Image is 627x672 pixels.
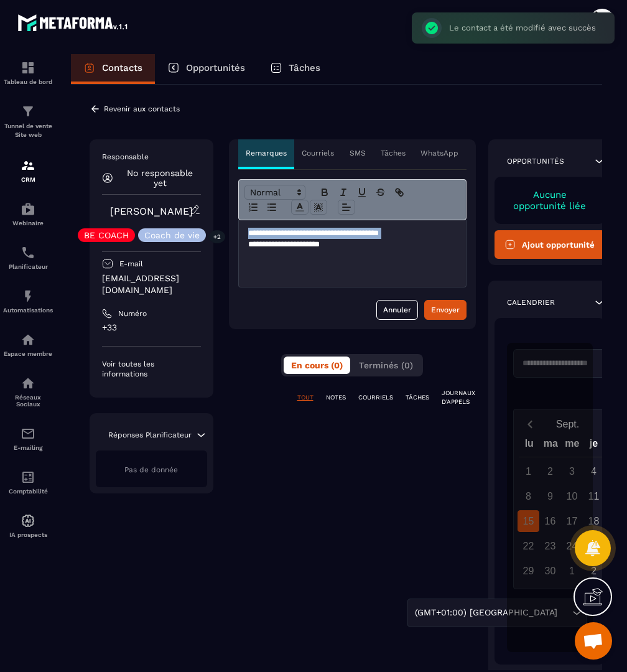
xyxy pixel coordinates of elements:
[424,300,467,320] button: Envoyer
[84,231,129,240] p: BE COACH
[21,426,35,441] img: email
[575,622,612,660] div: Ouvrir le chat
[359,360,413,370] span: Terminés (0)
[297,393,313,402] p: TOUT
[3,220,53,226] p: Webinaire
[21,289,35,304] img: automations
[3,263,53,270] p: Planificateur
[507,297,555,307] p: Calendrier
[351,357,420,374] button: Terminés (0)
[3,95,53,149] a: formationformationTunnel de vente Site web
[102,273,201,296] p: [EMAIL_ADDRESS][DOMAIN_NAME]
[3,444,53,451] p: E-mailing
[21,60,35,75] img: formation
[350,148,366,158] p: SMS
[420,148,458,158] p: WhatsApp
[246,148,287,158] p: Remarques
[21,245,35,260] img: scheduler
[3,279,53,323] a: automationsautomationsAutomatisations
[3,488,53,495] p: Comptabilité
[102,359,201,379] p: Voir toutes les informations
[3,417,53,460] a: emailemailE-mailing
[583,510,605,532] div: 18
[102,62,142,73] p: Contacts
[289,62,320,73] p: Tâches
[258,54,333,84] a: Tâches
[3,531,53,538] p: IA prospects
[102,322,201,334] p: +33
[144,231,200,240] p: Coach de vie
[3,122,53,139] p: Tunnel de vente Site web
[3,323,53,366] a: automationsautomationsEspace membre
[21,470,35,485] img: accountant
[583,460,605,482] div: 4
[118,309,147,319] p: Numéro
[376,300,418,320] button: Annuler
[291,360,343,370] span: En cours (0)
[119,259,143,269] p: E-mail
[209,230,225,243] p: +2
[21,104,35,119] img: formation
[21,202,35,217] img: automations
[3,350,53,357] p: Espace membre
[21,376,35,391] img: social-network
[102,152,201,162] p: Responsable
[431,304,460,316] div: Envoyer
[3,78,53,85] p: Tableau de bord
[108,430,192,440] p: Réponses Planificateur
[3,51,53,95] a: formationformationTableau de bord
[326,393,346,402] p: NOTES
[407,599,587,627] div: Search for option
[284,357,350,374] button: En cours (0)
[381,148,406,158] p: Tâches
[406,393,429,402] p: TÂCHES
[21,513,35,528] img: automations
[119,168,201,188] p: No responsable yet
[412,606,560,620] span: (GMT+01:00) [GEOGRAPHIC_DATA]
[124,465,178,474] span: Pas de donnée
[3,236,53,279] a: schedulerschedulerPlanificateur
[3,149,53,192] a: formationformationCRM
[495,230,606,259] button: Ajout opportunité
[3,394,53,408] p: Réseaux Sociaux
[3,192,53,236] a: automationsautomationsWebinaire
[3,176,53,183] p: CRM
[583,435,605,457] div: je
[442,389,475,406] p: JOURNAUX D'APPELS
[21,158,35,173] img: formation
[104,105,180,113] p: Revenir aux contacts
[358,393,393,402] p: COURRIELS
[583,485,605,507] div: 11
[71,54,155,84] a: Contacts
[21,332,35,347] img: automations
[17,11,129,34] img: logo
[110,205,193,217] a: [PERSON_NAME]
[155,54,258,84] a: Opportunités
[507,189,593,212] p: Aucune opportunité liée
[302,148,334,158] p: Courriels
[3,366,53,417] a: social-networksocial-networkRéseaux Sociaux
[3,307,53,314] p: Automatisations
[507,156,564,166] p: Opportunités
[186,62,245,73] p: Opportunités
[3,460,53,504] a: accountantaccountantComptabilité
